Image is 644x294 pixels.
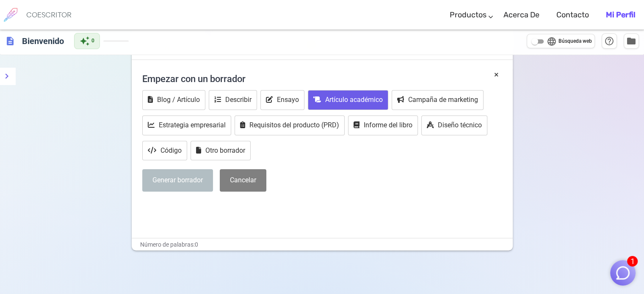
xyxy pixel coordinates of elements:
[325,96,383,104] font: Artículo académico
[348,115,418,135] button: Informe del libro
[610,260,636,286] button: 1
[624,33,639,49] button: Administrar documentos
[438,121,482,129] font: Diseño técnico
[209,90,257,110] button: Describir
[503,3,539,27] a: Acerca de
[142,115,231,135] button: Estrategia empresarial
[626,36,636,46] span: folder
[308,90,388,110] button: Artículo académico
[235,115,345,135] button: Requisitos del producto (PRD)
[556,3,589,27] a: Contacto
[22,36,64,46] font: Bienvenido
[602,33,617,49] button: Ayuda y atajos
[157,96,200,104] font: Blog / Artículo
[450,10,486,19] font: Productos
[421,115,487,135] button: Diseño técnico
[205,146,245,154] font: Otro borrador
[91,38,94,44] font: 0
[152,176,203,184] font: Generar borrador
[5,36,15,46] span: description
[159,121,226,129] font: Estrategia empresarial
[191,141,251,161] button: Otro borrador
[547,36,557,47] span: language
[494,69,499,81] button: ×
[408,96,478,104] font: Campaña de marketing
[630,257,635,266] font: 1
[606,3,636,27] a: Mi perfil
[604,36,614,46] span: help_outline
[140,241,195,248] font: Número de palabras:
[26,10,72,19] font: COESCRITOR
[364,121,412,129] font: Informe del libro
[392,90,484,110] button: Campaña de marketing
[225,96,252,104] font: Describir
[230,176,256,184] font: Cancelar
[142,90,205,110] button: Blog / Artículo
[195,241,198,248] font: 0
[249,121,339,129] font: Requisitos del producto (PRD)
[277,96,299,104] font: Ensayo
[494,69,499,80] font: ×
[19,33,67,49] h6: Haga clic para editar el título
[142,141,187,161] button: Código
[160,146,182,154] font: Código
[558,38,592,44] font: Búsqueda web
[503,10,539,19] font: Acerca de
[220,169,266,192] button: Cancelar
[450,3,486,27] a: Productos
[556,10,589,19] font: Contacto
[615,265,631,281] img: Cerrar chat
[142,74,246,84] font: Empezar con un borrador
[260,90,304,110] button: Ensayo
[606,10,636,19] font: Mi perfil
[80,36,90,46] span: auto_awesome
[142,169,213,192] button: Generar borrador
